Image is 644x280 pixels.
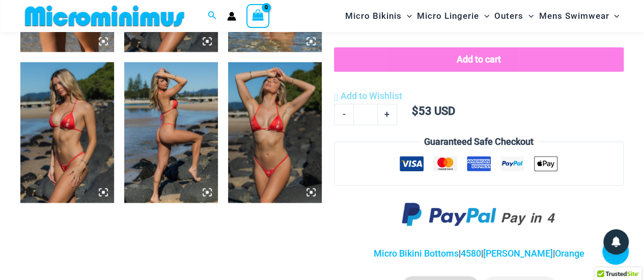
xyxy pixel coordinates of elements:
a: Search icon link [208,10,217,22]
a: Orange [555,248,584,259]
input: Product quantity [353,104,377,125]
img: Link Tangello 3070 Tri Top 4580 Micro [124,62,218,202]
img: Link Tangello 3070 Tri Top 4580 Micro [228,62,322,202]
a: 4580 [461,248,481,259]
span: Micro Bikinis [345,3,402,29]
span: Menu Toggle [523,3,534,29]
nav: Site Navigation [341,2,624,30]
span: Mens Swimwear [539,3,609,29]
a: Account icon link [227,12,236,21]
span: Micro Lingerie [417,3,479,29]
span: Menu Toggle [479,3,489,29]
a: [PERSON_NAME] [483,248,553,259]
a: OutersMenu ToggleMenu Toggle [492,3,536,29]
bdi: 53 USD [412,105,455,117]
img: Link Tangello 3070 Tri Top 4580 Micro [20,62,114,202]
legend: Guaranteed Safe Checkout [420,134,538,149]
a: Micro BikinisMenu ToggleMenu Toggle [343,3,414,29]
a: Add to Wishlist [334,88,402,104]
a: Micro Bikini Bottoms [374,248,459,259]
span: Menu Toggle [402,3,412,29]
p: | | | [334,246,624,261]
img: MM SHOP LOGO FLAT [21,5,188,27]
span: Outers [494,3,523,29]
a: View Shopping Cart, empty [246,4,270,27]
a: Micro LingerieMenu ToggleMenu Toggle [414,3,492,29]
span: Add to Wishlist [341,90,402,101]
button: Add to cart [334,47,624,72]
a: - [334,104,353,125]
span: Menu Toggle [609,3,619,29]
span: $ [412,105,418,117]
a: + [378,104,397,125]
a: Mens SwimwearMenu ToggleMenu Toggle [536,3,622,29]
